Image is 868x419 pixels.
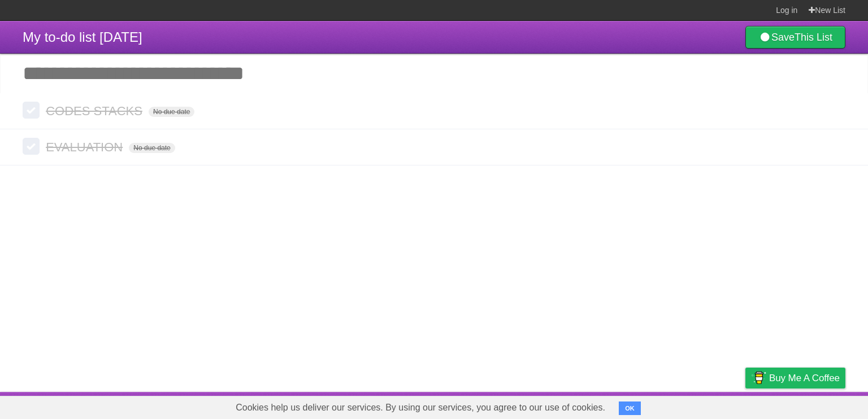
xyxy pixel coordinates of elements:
a: SaveThis List [745,26,845,49]
a: Suggest a feature [774,395,845,416]
span: Cookies help us deliver our services. By using our services, you agree to our use of cookies. [224,396,617,419]
a: Developers [632,395,678,416]
span: CODES STACKS [46,104,145,118]
button: OK [619,401,641,415]
img: Buy me a coffee [751,368,766,387]
a: Terms [692,395,717,416]
label: Done [23,138,40,155]
b: This List [795,32,832,43]
span: Buy me a coffee [769,368,840,388]
a: Buy me a coffee [745,368,845,389]
a: Privacy [731,395,760,416]
span: My to-do list [DATE] [23,29,142,45]
a: About [595,395,619,416]
span: No due date [149,107,194,117]
span: EVALUATION [46,140,125,154]
label: Done [23,102,40,119]
span: No due date [129,143,175,153]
